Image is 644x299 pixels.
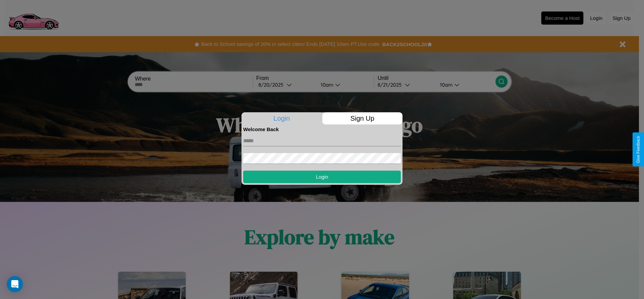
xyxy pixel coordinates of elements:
button: Login [243,171,401,183]
p: Login [241,112,322,124]
p: Sign Up [322,112,403,124]
h4: Welcome Back [243,126,401,132]
div: Give Feedback [636,136,641,163]
div: Open Intercom Messenger [7,276,23,292]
